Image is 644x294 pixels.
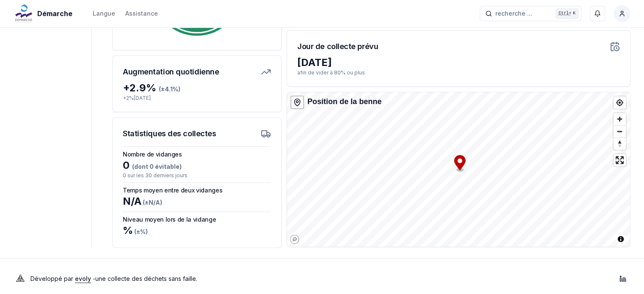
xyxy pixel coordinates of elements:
h3: Augmentation quotidienne [123,66,219,78]
div: % [123,224,271,237]
button: Langue [93,8,115,19]
div: N/A [123,195,271,208]
span: recherche ... [495,9,532,18]
span: (± 4.1 %) [159,85,180,93]
div: 0 [123,159,271,172]
h3: Nombre de vidanges [123,150,271,159]
span: Démarche [37,8,72,19]
div: [DATE] [297,56,620,69]
a: Démarche [14,8,76,19]
canvas: Map [287,92,633,247]
img: Evoly Logo [14,272,27,286]
span: Zoom out [614,126,626,137]
button: Enter fullscreen [614,154,626,166]
a: Assistance [125,8,158,19]
span: (± N/A ) [141,199,162,206]
span: (dont 0 évitable) [130,163,182,170]
h3: Jour de collecte prévu [297,41,378,52]
p: 0 sur les 30 derniers jours [123,172,271,179]
p: + 2 % [DATE] [123,95,271,102]
span: (± %) [133,228,148,235]
a: Mapbox logo [290,234,299,244]
h3: Temps moyen entre deux vidanges [123,186,271,195]
div: Map marker [454,155,466,173]
div: Position de la benne [307,96,381,107]
p: Développé par - une collecte des déchets sans faille . [30,273,197,285]
div: Langue [93,9,115,18]
div: + 2.9 % [123,81,271,95]
button: Zoom out [614,125,626,137]
button: Reset bearing to north [614,137,626,150]
button: Zoom in [614,113,626,125]
p: afin de vider à 80% ou plus [297,69,620,76]
button: Find my location [614,96,626,109]
h3: Niveau moyen lors de la vidange [123,215,271,224]
img: Démarche Logo [14,3,34,24]
a: evoly [75,275,91,282]
h3: Statistiques des collectes [123,128,216,140]
button: recherche ...Ctrl+K [480,6,581,21]
button: Toggle attribution [616,234,626,244]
